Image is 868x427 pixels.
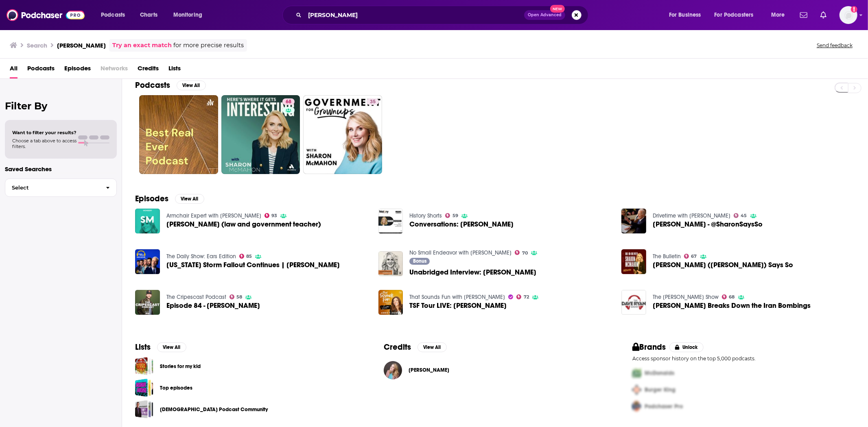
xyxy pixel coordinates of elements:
[734,213,747,218] a: 45
[632,355,855,362] p: Access sponsor history on the top 5,000 podcasts.
[290,6,596,24] div: Search podcasts, credits, & more...
[135,342,151,352] h2: Lists
[271,214,277,218] span: 93
[669,342,704,352] button: Unlock
[524,10,565,20] button: Open AdvancedNew
[409,269,536,276] a: Unabridged Interview: Sharon McMahon
[303,95,382,174] a: 35
[621,290,646,315] img: Sharon McMahon Breaks Down the Iran Bombings
[765,9,795,22] button: open menu
[230,294,243,299] a: 58
[378,209,403,233] img: Conversations: Sharon McMahon
[166,261,340,268] a: Texas Storm Fallout Continues | Sharon McMahon
[246,255,252,258] span: 85
[135,209,160,233] img: Sharon McMahon (law and government teacher)
[166,302,260,309] span: Episode 84 - [PERSON_NAME]
[166,294,226,301] a: The Cripescast Podcast
[236,295,242,299] span: 58
[135,249,160,274] img: Texas Storm Fallout Continues | Sharon McMahon
[840,6,857,24] span: Logged in as hmill
[629,365,645,381] img: First Pro Logo
[632,342,666,352] h2: Brands
[653,261,793,268] span: [PERSON_NAME] ([PERSON_NAME]) Says So
[135,9,162,22] a: Charts
[409,367,449,373] a: Sharon McMahon
[101,9,125,21] span: Podcasts
[95,9,136,22] button: open menu
[5,165,117,173] p: Saved Searches
[524,295,529,299] span: 72
[453,214,458,218] span: 59
[384,357,606,383] button: Sharon McMahonSharon McMahon
[168,9,213,22] button: open menu
[378,251,403,276] a: Unabridged Interview: Sharon McMahon
[265,213,278,218] a: 93
[135,194,204,204] a: EpisodesView All
[135,80,170,90] h2: Podcasts
[138,62,159,78] a: Credits
[384,342,447,352] a: CreditsView All
[409,367,449,373] span: [PERSON_NAME]
[409,212,442,219] a: History Shorts
[653,212,730,219] a: Drivetime with DeRusha
[27,62,55,78] span: Podcasts
[645,386,676,393] span: Burger King
[239,254,252,259] a: 85
[157,342,186,352] button: View All
[305,9,524,22] input: Search podcasts, credits, & more...
[729,295,735,299] span: 68
[135,194,168,204] h2: Episodes
[12,130,77,135] span: Want to filter your results?
[168,62,181,78] a: Lists
[722,294,735,299] a: 68
[378,290,403,315] img: TSF Tour LIVE: Sharon McMahon
[840,6,857,24] button: Show profile menu
[629,398,645,415] img: Third Pro Logo
[669,9,701,21] span: For Business
[645,403,683,410] span: Podchaser Pro
[528,13,562,17] span: Open Advanced
[445,213,458,218] a: 59
[691,255,697,258] span: 67
[7,7,85,23] a: Podchaser - Follow, Share and Rate Podcasts
[135,379,153,397] a: Top episodes
[166,253,236,260] a: The Daily Show: Ears Edition
[409,302,507,309] span: TSF Tour LIVE: [PERSON_NAME]
[367,98,379,105] a: 35
[384,361,402,379] img: Sharon McMahon
[160,383,192,392] a: Top episodes
[797,8,811,22] a: Show notifications dropdown
[621,249,646,274] img: Sharon (McMahon) Says So
[715,9,754,21] span: For Podcasters
[851,6,857,13] svg: Add a profile image
[418,342,447,352] button: View All
[166,212,261,219] a: Armchair Expert with Dax Shepard
[173,41,244,50] span: for more precise results
[814,42,855,49] button: Send feedback
[286,98,291,106] span: 68
[409,269,536,276] span: Unabridged Interview: [PERSON_NAME]
[653,302,811,309] a: Sharon McMahon Breaks Down the Iran Bombings
[177,81,206,90] button: View All
[160,405,268,414] a: [DEMOGRAPHIC_DATA] Podcast Community
[653,302,811,309] span: [PERSON_NAME] Breaks Down the Iran Bombings
[135,400,153,418] a: Christian Podcast Community
[5,185,99,190] span: Select
[64,62,91,78] span: Episodes
[10,62,17,78] a: All
[621,209,646,233] img: Sharon McMahon - @SharonSaysSo
[57,41,106,49] h3: [PERSON_NAME]
[550,5,565,13] span: New
[522,251,528,255] span: 70
[645,370,674,377] span: McDonalds
[516,294,529,299] a: 72
[653,261,793,268] a: Sharon (McMahon) Says So
[221,95,300,174] a: 68
[166,302,260,309] a: Episode 84 - Sharon McMahon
